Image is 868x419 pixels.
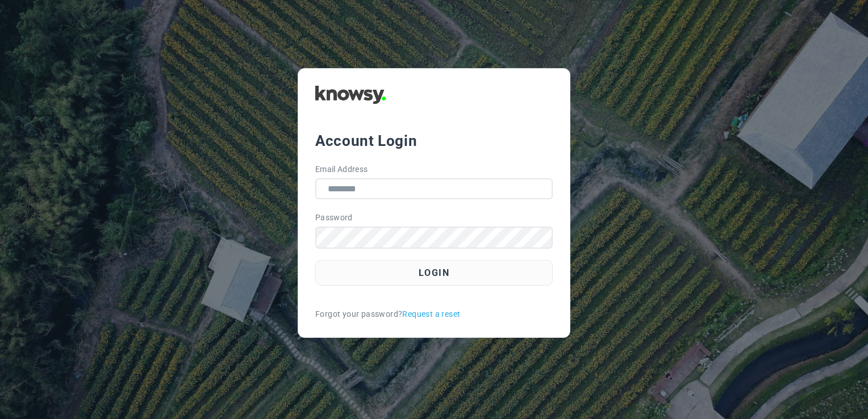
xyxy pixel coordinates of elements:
[315,164,368,175] label: Email Address
[315,131,553,151] div: Account Login
[315,260,553,286] button: Login
[315,212,353,224] label: Password
[402,308,460,320] a: Request a reset
[315,308,553,320] div: Forgot your password?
